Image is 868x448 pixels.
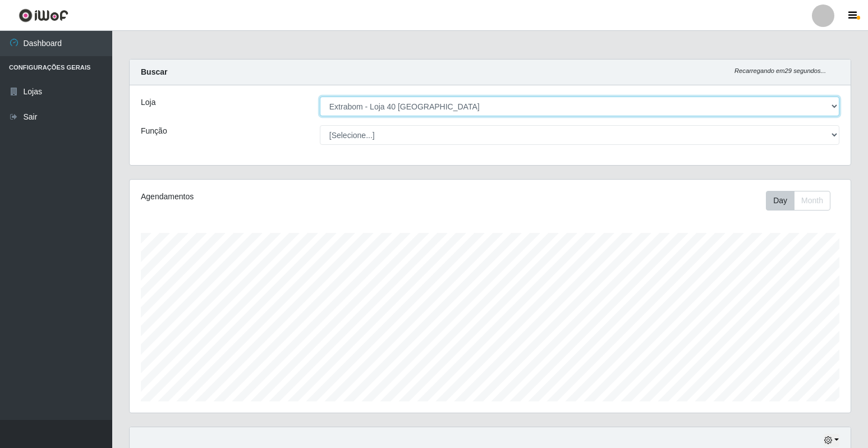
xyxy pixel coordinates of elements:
[766,191,830,211] div: First group
[141,125,167,137] label: Função
[141,67,167,76] strong: Buscar
[794,191,830,211] button: Month
[766,191,839,211] div: Toolbar with button groups
[141,191,422,203] div: Agendamentos
[19,8,68,22] img: CoreUI Logo
[766,191,794,211] button: Day
[734,67,826,74] i: Recarregando em 29 segundos...
[141,97,155,108] label: Loja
